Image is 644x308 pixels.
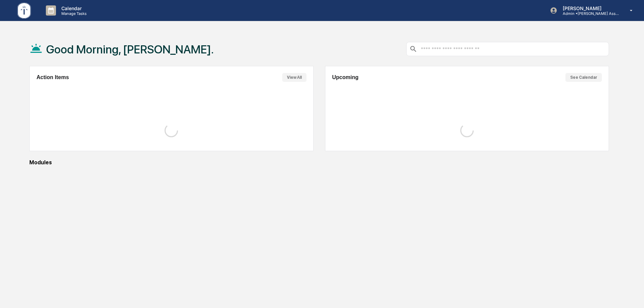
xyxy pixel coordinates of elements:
[46,43,214,56] h1: Good Morning, [PERSON_NAME].
[56,11,90,16] p: Manage Tasks
[29,159,609,166] div: Modules
[557,11,620,16] p: Admin • [PERSON_NAME] Asset Management LLC
[565,73,602,82] button: See Calendar
[557,5,620,11] p: [PERSON_NAME]
[56,5,90,11] p: Calendar
[36,74,69,80] h2: Action Items
[332,74,358,80] h2: Upcoming
[282,73,306,82] button: View All
[16,1,32,20] img: logo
